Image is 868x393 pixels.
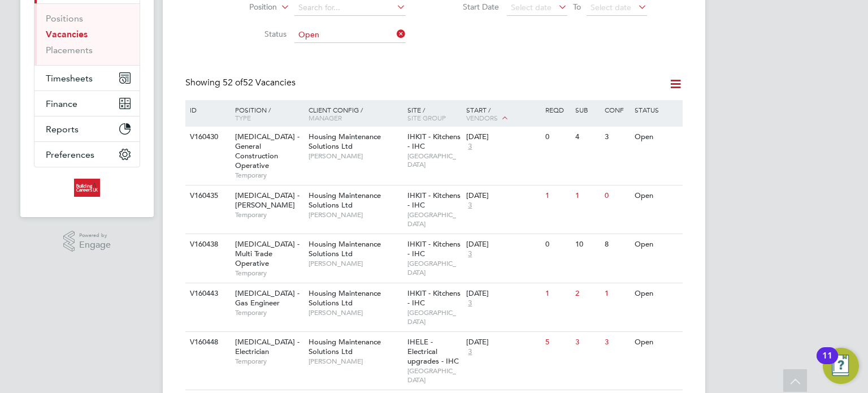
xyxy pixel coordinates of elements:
div: Open [632,185,681,206]
span: Housing Maintenance Solutions Ltd [309,132,381,151]
span: [GEOGRAPHIC_DATA] [407,259,461,277]
span: Type [235,113,251,122]
div: V160443 [187,283,227,304]
span: 52 of [223,77,243,88]
div: Start / [463,100,542,128]
span: Timesheets [46,73,93,84]
span: [MEDICAL_DATA] - Electrician [235,337,300,356]
div: Sub [572,100,602,119]
div: Open [632,234,681,255]
a: Powered byEngage [63,231,111,252]
div: Status [632,100,681,119]
span: [GEOGRAPHIC_DATA] [407,308,461,326]
div: 10 [572,234,602,255]
span: Housing Maintenance Solutions Ltd [309,239,381,258]
div: V160438 [187,234,227,255]
span: Manager [309,113,342,122]
div: 3 [602,332,631,353]
div: 0 [542,234,572,255]
div: [DATE] [466,132,540,142]
div: Open [632,127,681,148]
span: IHKIT - Kitchens - IHC [407,288,461,308]
div: Open [632,332,681,353]
div: Jobs [34,3,140,65]
span: [PERSON_NAME] [309,259,402,268]
span: [PERSON_NAME] [309,210,402,219]
div: 2 [572,283,602,304]
span: Vendors [466,113,498,122]
span: Housing Maintenance Solutions Ltd [309,337,381,356]
div: Client Config / [306,100,405,127]
a: Vacancies [46,29,88,40]
span: 3 [466,347,474,357]
a: Positions [46,13,83,24]
span: Engage [79,240,111,250]
div: 3 [572,332,602,353]
div: 11 [822,356,832,370]
div: 1 [602,283,631,304]
span: Powered by [79,231,111,240]
span: [MEDICAL_DATA] - [PERSON_NAME] [235,191,300,210]
button: Finance [34,91,140,116]
span: Temporary [235,171,303,180]
span: [MEDICAL_DATA] - General Construction Operative [235,132,300,170]
div: V160435 [187,185,227,206]
div: [DATE] [466,240,540,249]
button: Preferences [34,142,140,167]
span: 3 [466,249,474,259]
a: Placements [46,45,93,55]
div: V160448 [187,332,227,353]
div: [DATE] [466,191,540,201]
span: [GEOGRAPHIC_DATA] [407,366,461,384]
div: [DATE] [466,338,540,347]
span: Housing Maintenance Solutions Ltd [309,191,381,210]
span: [PERSON_NAME] [309,152,402,161]
span: Site Group [407,113,446,122]
div: Conf [602,100,631,119]
img: buildingcareersuk-logo-retina.png [74,179,99,197]
div: 8 [602,234,631,255]
div: 3 [602,127,631,148]
span: [GEOGRAPHIC_DATA] [407,152,461,169]
div: 0 [542,127,572,148]
span: Housing Maintenance Solutions Ltd [309,288,381,308]
span: [PERSON_NAME] [309,308,402,317]
span: 52 Vacancies [223,77,296,88]
span: IHELE - Electrical upgrades - IHC [407,337,459,366]
div: Position / [227,100,306,127]
div: Showing [185,77,298,89]
label: Position [212,2,277,13]
div: ID [187,100,227,119]
span: 3 [466,142,474,152]
div: 1 [542,283,572,304]
div: 5 [542,332,572,353]
span: Select date [591,2,631,12]
span: 3 [466,201,474,210]
button: Timesheets [34,66,140,90]
button: Open Resource Center, 11 new notifications [823,348,859,384]
div: V160430 [187,127,227,148]
span: [MEDICAL_DATA] - Gas Engineer [235,288,300,308]
div: 1 [542,185,572,206]
span: [GEOGRAPHIC_DATA] [407,210,461,228]
label: Start Date [434,2,499,12]
span: Finance [46,98,77,109]
span: Temporary [235,210,303,219]
span: IHKIT - Kitchens - IHC [407,239,461,258]
div: Site / [405,100,464,127]
span: Reports [46,124,79,135]
label: Status [222,29,287,39]
span: [MEDICAL_DATA] - Multi Trade Operative [235,239,300,268]
span: Select date [511,2,552,12]
span: 3 [466,299,474,308]
div: Open [632,283,681,304]
span: Preferences [46,149,94,160]
span: Temporary [235,357,303,366]
span: IHKIT - Kitchens - IHC [407,132,461,151]
div: 1 [572,185,602,206]
div: [DATE] [466,289,540,299]
a: Go to home page [34,179,140,197]
span: [PERSON_NAME] [309,357,402,366]
input: Select one [294,27,406,43]
span: Temporary [235,269,303,278]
